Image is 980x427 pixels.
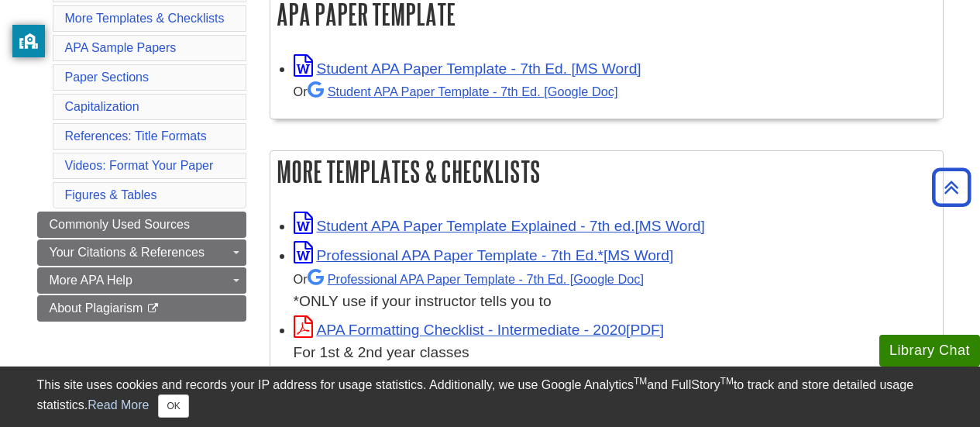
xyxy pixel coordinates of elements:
[294,218,705,234] a: Link opens in new window
[50,218,190,231] span: Commonly Used Sources
[65,129,207,143] a: References: Title Formats
[37,267,246,294] a: More APA Help
[634,376,647,387] sup: TM
[308,272,644,286] a: Professional APA Paper Template - 7th Ed.
[270,151,943,192] h2: More Templates & Checklists
[37,239,246,266] a: Your Citations & References
[294,272,644,286] small: Or
[37,295,246,322] a: About Plagiarism
[50,301,143,315] span: About Plagiarism
[308,84,618,98] a: Student APA Paper Template - 7th Ed. [Google Doc]
[50,274,132,287] span: More APA Help
[294,60,641,77] a: Link opens in new window
[294,342,935,364] div: For 1st & 2nd year classes
[146,304,160,314] i: This link opens in a new window
[294,322,665,338] a: Link opens in new window
[294,84,618,98] small: Or
[879,335,980,367] button: Library Chat
[65,159,214,172] a: Videos: Format Your Paper
[158,394,188,418] button: Close
[65,100,139,113] a: Capitalization
[294,247,674,263] a: Link opens in new window
[294,267,935,313] div: *ONLY use if your instructor tells you to
[88,398,149,412] a: Read More
[65,12,225,25] a: More Templates & Checklists
[65,41,177,54] a: APA Sample Papers
[720,376,734,387] sup: TM
[65,71,150,84] a: Paper Sections
[37,376,944,418] div: This site uses cookies and records your IP address for usage statistics. Additionally, we use Goo...
[50,246,205,259] span: Your Citations & References
[37,212,246,238] a: Commonly Used Sources
[65,188,157,201] a: Figures & Tables
[927,177,976,198] a: Back to Top
[12,25,45,57] button: privacy banner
